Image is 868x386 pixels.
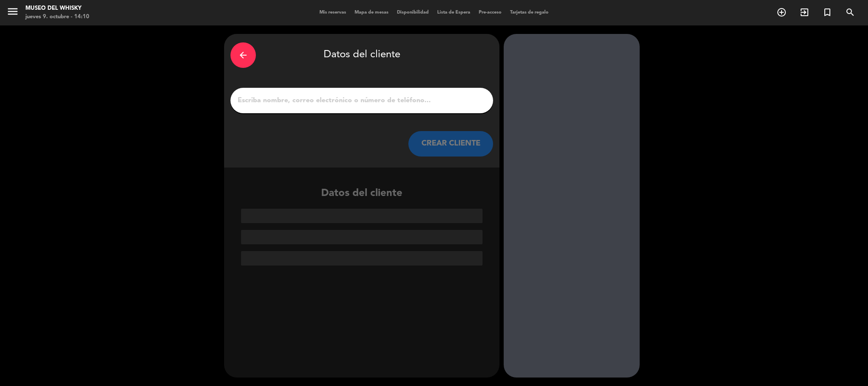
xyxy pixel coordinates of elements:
[474,10,506,15] span: Pre-acceso
[776,7,787,17] i: add_circle_outline
[238,50,248,60] i: arrow_back
[393,10,433,15] span: Disponibilidad
[845,7,855,17] i: search
[408,131,493,157] button: CREAR CLIENTE
[25,13,89,21] div: jueves 9. octubre - 14:10
[6,5,19,21] button: menu
[315,10,350,15] span: Mis reservas
[506,10,553,15] span: Tarjetas de regalo
[350,10,393,15] span: Mapa de mesas
[25,4,89,13] div: MUSEO DEL WHISKY
[6,5,19,18] i: menu
[799,7,810,17] i: exit_to_app
[822,7,832,17] i: turned_in_not
[433,10,474,15] span: Lista de Espera
[230,40,493,70] div: Datos del cliente
[237,95,487,106] input: Escriba nombre, correo electrónico o número de teléfono...
[224,185,499,266] div: Datos del cliente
